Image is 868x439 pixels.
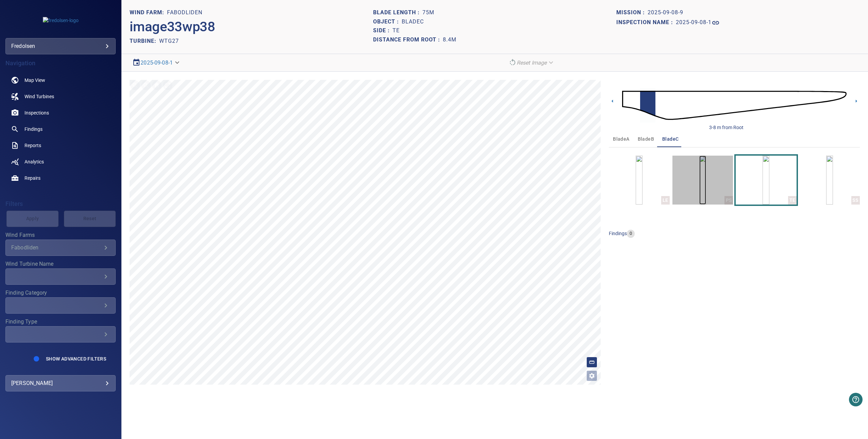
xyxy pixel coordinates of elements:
label: Finding Category [5,290,116,296]
h1: Mission : [616,10,648,16]
a: TE [763,156,769,205]
span: Inspections [24,109,49,116]
span: bladeA [613,135,629,143]
button: Show Advanced Filters [42,353,110,364]
img: fredolsen-logo [43,17,79,24]
button: TE [736,156,796,205]
em: Reset Image [517,59,547,66]
img: Go home [151,80,162,91]
a: 2025-09-08-1 [676,19,720,27]
h1: Side : [373,28,393,34]
label: Wind Turbine Name [5,261,116,267]
div: Finding Type [5,326,116,343]
a: PS [699,156,706,205]
button: PS [672,156,733,205]
h1: bladeC [402,19,424,25]
span: Show Advanced Filters [46,356,106,362]
span: Findings [24,126,43,133]
div: Wind Turbine Name [5,268,116,285]
img: Zoom in [130,80,140,91]
div: fredolsen [11,41,110,52]
a: analytics noActive [5,154,116,170]
h1: Distance from root : [373,37,443,43]
div: Wind Farms [5,240,116,256]
img: d [622,78,847,133]
div: PS [724,196,733,205]
span: Analytics [24,158,44,165]
h1: WIND FARM: [130,10,167,16]
h2: TURBINE: [130,38,159,44]
label: Finding Type [5,319,116,324]
h1: 2025-09-08-1 [676,19,712,26]
h2: image33wp38 [130,19,215,35]
div: LE [661,196,670,205]
h1: 75m [422,10,434,16]
span: Wind Turbines [24,93,54,100]
a: inspections noActive [5,105,116,121]
a: 2025-09-08-1 [140,59,173,66]
div: TE [788,196,797,205]
span: bladeC [662,135,679,143]
h1: Fabodliden [167,10,202,16]
span: Repairs [24,175,40,181]
button: Open image filters and tagging options [586,370,597,381]
a: SS [826,156,833,205]
a: LE [636,156,642,205]
h1: Object : [373,19,402,25]
h4: Navigation [5,60,116,67]
div: Finding Category [5,297,116,314]
label: Wind Farms [5,232,116,238]
div: 2025-09-08-1 [130,57,184,69]
h1: 2025-09-08-9 [648,10,683,16]
span: bladeB [638,135,654,143]
img: Zoom out [140,80,151,91]
div: Fabodliden [11,244,102,251]
span: Reports [24,142,41,149]
div: 3-8 m from Root [709,124,744,131]
a: map noActive [5,72,116,88]
a: findings noActive [5,121,116,137]
span: 0 [627,230,635,237]
button: LE [609,156,669,205]
button: SS [799,156,860,205]
h4: Filters [5,200,116,207]
h1: Blade length : [373,10,422,16]
div: fredolsen [5,38,116,54]
a: repairs noActive [5,170,116,186]
span: Map View [24,77,45,84]
a: reports noActive [5,137,116,154]
span: findings [609,230,627,236]
div: SS [851,196,860,205]
div: Reset Image [506,57,558,69]
h1: Inspection name : [616,19,676,26]
div: [PERSON_NAME] [11,378,110,389]
h1: TE [393,28,400,34]
a: windturbines noActive [5,88,116,105]
img: Toggle full page [162,80,173,91]
h2: WTG27 [159,38,179,44]
h1: 8.4m [443,37,456,43]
